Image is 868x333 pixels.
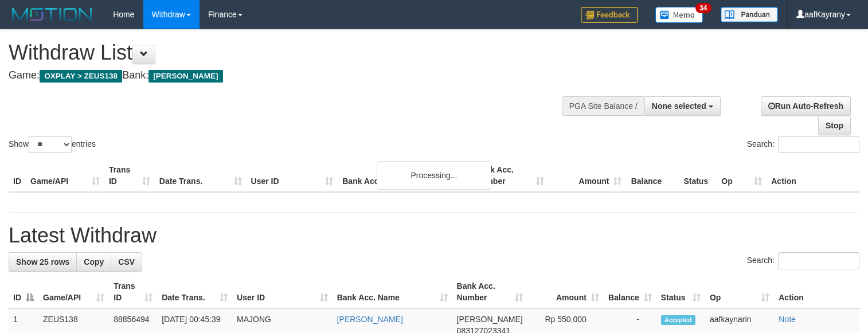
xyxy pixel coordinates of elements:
[76,252,111,272] a: Copy
[527,276,604,308] th: Amount: activate to sort column ascending
[767,159,859,192] th: Action
[581,7,638,23] img: Feedback.jpg
[778,136,859,153] input: Search:
[9,136,96,153] label: Show entries
[661,315,695,325] span: Accepted
[457,315,523,324] span: [PERSON_NAME]
[157,276,232,308] th: Date Trans.: activate to sort column ascending
[778,252,859,269] input: Search:
[333,276,452,308] th: Bank Acc. Name: activate to sort column ascending
[118,257,135,267] span: CSV
[695,3,711,13] span: 34
[452,276,527,308] th: Bank Acc. Number: activate to sort column ascending
[232,276,333,308] th: User ID: activate to sort column ascending
[761,96,851,116] a: Run Auto-Refresh
[747,252,859,269] label: Search:
[104,159,155,192] th: Trans ID
[109,276,157,308] th: Trans ID: activate to sort column ascending
[717,159,767,192] th: Op
[721,7,778,22] img: panduan.png
[40,70,122,83] span: OXPLAY > ZEUS138
[9,224,859,247] h1: Latest Withdraw
[705,276,774,308] th: Op: activate to sort column ascending
[626,159,679,192] th: Balance
[9,252,77,272] a: Show 25 rows
[38,276,109,308] th: Game/API: activate to sort column ascending
[84,257,104,267] span: Copy
[779,315,796,324] a: Note
[377,161,491,190] div: Processing...
[148,70,222,83] span: [PERSON_NAME]
[9,41,567,64] h1: Withdraw List
[562,96,644,116] div: PGA Site Balance /
[26,159,104,192] th: Game/API
[9,6,96,23] img: MOTION_logo.png
[818,116,851,135] a: Stop
[644,96,721,116] button: None selected
[29,136,72,153] select: Showentries
[9,70,567,81] h4: Game: Bank:
[338,159,470,192] th: Bank Acc. Name
[9,159,26,192] th: ID
[471,159,549,192] th: Bank Acc. Number
[9,276,38,308] th: ID: activate to sort column descending
[747,136,859,153] label: Search:
[549,159,627,192] th: Amount
[652,101,706,111] span: None selected
[337,315,403,324] a: [PERSON_NAME]
[155,159,247,192] th: Date Trans.
[774,276,859,308] th: Action
[656,276,705,308] th: Status: activate to sort column ascending
[655,7,703,23] img: Button%20Memo.svg
[16,257,69,267] span: Show 25 rows
[111,252,142,272] a: CSV
[679,159,717,192] th: Status
[247,159,338,192] th: User ID
[604,276,656,308] th: Balance: activate to sort column ascending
